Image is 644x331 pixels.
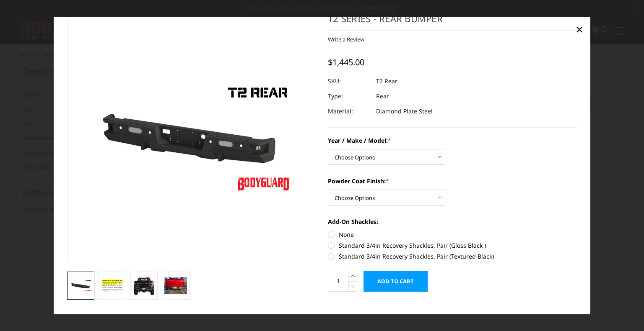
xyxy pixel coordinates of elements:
[328,12,577,31] h1: T2 Series - Rear Bumper
[376,74,397,89] dd: T2 Rear
[376,89,389,104] dd: Rear
[67,12,317,263] a: T2 Series - Rear Bumper
[101,278,124,293] img: T2 Series - Rear Bumper
[133,276,156,296] img: T2 Series - Rear Bumper
[364,271,428,292] input: Add to Cart
[376,104,433,119] dd: Diamond Plate Steel
[328,136,577,145] label: Year / Make / Model:
[328,36,364,43] a: Write a Review
[328,177,577,185] label: Powder Coat Finish:
[328,252,577,261] label: Standard 3/4in Recovery Shackles, Pair (Textured Black)
[328,56,364,68] span: $1,445.00
[576,20,583,38] span: ×
[328,104,370,119] dt: Material:
[328,217,577,226] label: Add-On Shackles:
[328,89,370,104] dt: Type:
[70,279,92,292] img: T2 Series - Rear Bumper
[164,277,187,294] img: T2 Series - Rear Bumper
[328,241,577,250] label: Standard 3/4in Recovery Shackles, Pair (Gloss Black )
[573,23,586,36] a: Close
[328,230,577,239] label: None
[328,74,370,89] dt: SKU:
